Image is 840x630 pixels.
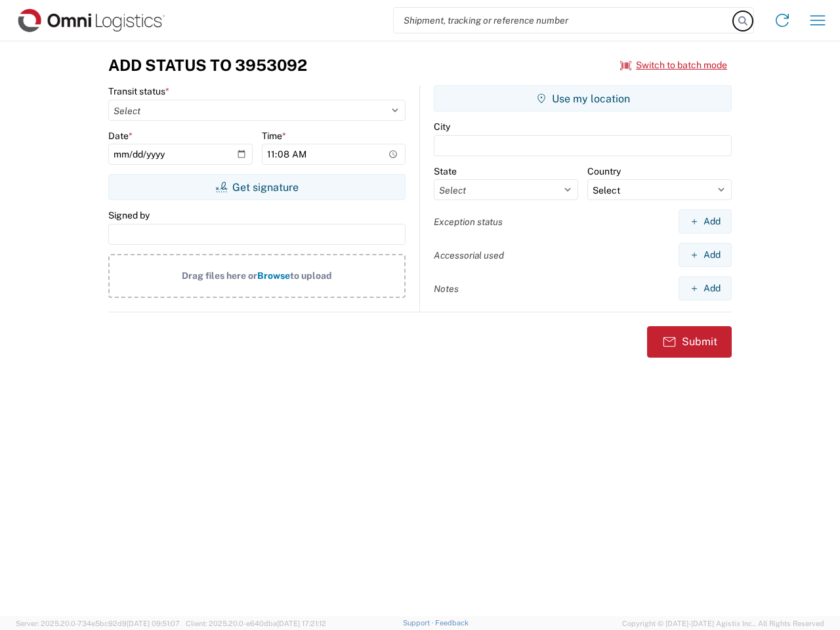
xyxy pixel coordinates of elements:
[622,618,824,629] span: Copyright © [DATE]-[DATE] Agistix Inc., All Rights Reserved
[277,619,326,627] span: [DATE] 17:21:12
[403,619,436,627] a: Support
[16,619,180,627] span: Server: 2025.20.0-734e5bc92d9
[620,54,727,76] button: Switch to batch mode
[587,165,621,177] label: Country
[679,243,732,267] button: Add
[434,249,504,261] label: Accessorial used
[262,130,286,142] label: Time
[127,619,180,627] span: [DATE] 09:51:07
[679,276,732,301] button: Add
[108,130,133,142] label: Date
[108,56,307,75] h3: Add Status to 3953092
[434,121,450,133] label: City
[434,216,503,228] label: Exception status
[290,270,332,281] span: to upload
[679,209,732,234] button: Add
[434,85,732,112] button: Use my location
[435,619,469,627] a: Feedback
[108,85,169,97] label: Transit status
[647,326,732,358] button: Submit
[434,165,457,177] label: State
[434,283,459,295] label: Notes
[108,174,406,200] button: Get signature
[257,270,290,281] span: Browse
[186,619,326,627] span: Client: 2025.20.0-e640dba
[182,270,257,281] span: Drag files here or
[108,209,150,221] label: Signed by
[394,8,734,33] input: Shipment, tracking or reference number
